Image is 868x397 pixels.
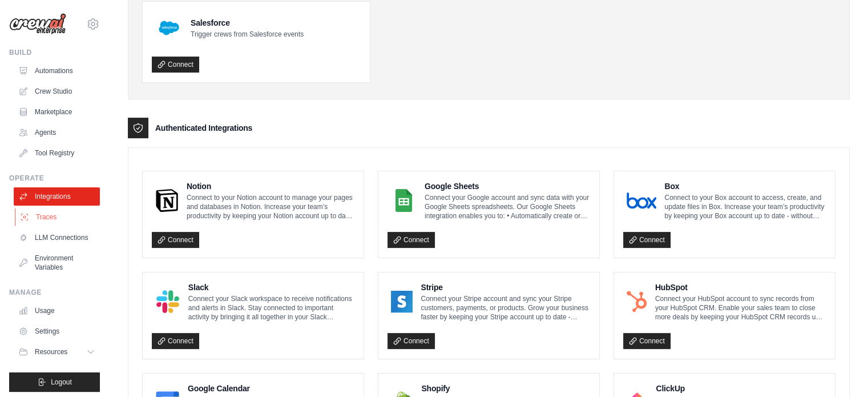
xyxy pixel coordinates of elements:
[14,82,100,101] a: Crew Studio
[187,193,354,220] p: Connect to your Notion account to manage your pages and databases in Notion. Increase your team’s...
[51,378,72,387] span: Logout
[664,193,826,220] p: Connect to your Box account to access, create, and update files in Box. Increase your team’s prod...
[655,282,826,293] h4: HubSpot
[14,302,100,320] a: Usage
[14,62,100,80] a: Automations
[155,14,183,42] img: Salesforce Logo
[391,290,413,313] img: Stripe Logo
[191,17,304,29] h4: Salesforce
[9,372,100,392] button: Logout
[9,48,100,57] div: Build
[14,123,100,142] a: Agents
[155,290,180,313] img: Slack Logo
[155,189,179,212] img: Notion Logo
[188,383,354,394] h4: Google Calendar
[9,13,66,35] img: Logo
[9,288,100,297] div: Manage
[155,122,252,134] h3: Authenticated Integrations
[656,383,826,394] h4: ClickUp
[655,294,826,322] p: Connect your HubSpot account to sync records from your HubSpot CRM. Enable your sales team to clo...
[152,232,199,248] a: Connect
[14,322,100,340] a: Settings
[191,30,304,39] p: Trigger crews from Salesforce events
[188,282,354,293] h4: Slack
[421,282,590,293] h4: Stripe
[425,181,590,192] h4: Google Sheets
[623,232,671,248] a: Connect
[188,294,354,322] p: Connect your Slack workspace to receive notifications and alerts in Slack. Stay connected to impo...
[152,57,199,73] a: Connect
[14,249,100,276] a: Environment Variables
[627,189,656,212] img: Box Logo
[14,228,100,247] a: LLM Connections
[14,343,100,361] button: Resources
[14,103,100,121] a: Marketplace
[152,333,199,349] a: Connect
[387,232,435,248] a: Connect
[425,193,590,220] p: Connect your Google account and sync data with your Google Sheets spreadsheets. Our Google Sheets...
[387,333,435,349] a: Connect
[14,144,100,162] a: Tool Registry
[187,181,354,192] h4: Notion
[9,174,100,183] div: Operate
[421,383,590,394] h4: Shopify
[664,181,826,192] h4: Box
[15,208,101,226] a: Traces
[623,333,671,349] a: Connect
[35,347,67,356] span: Resources
[421,294,590,322] p: Connect your Stripe account and sync your Stripe customers, payments, or products. Grow your busi...
[627,290,647,313] img: HubSpot Logo
[14,187,100,206] a: Integrations
[391,189,417,212] img: Google Sheets Logo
